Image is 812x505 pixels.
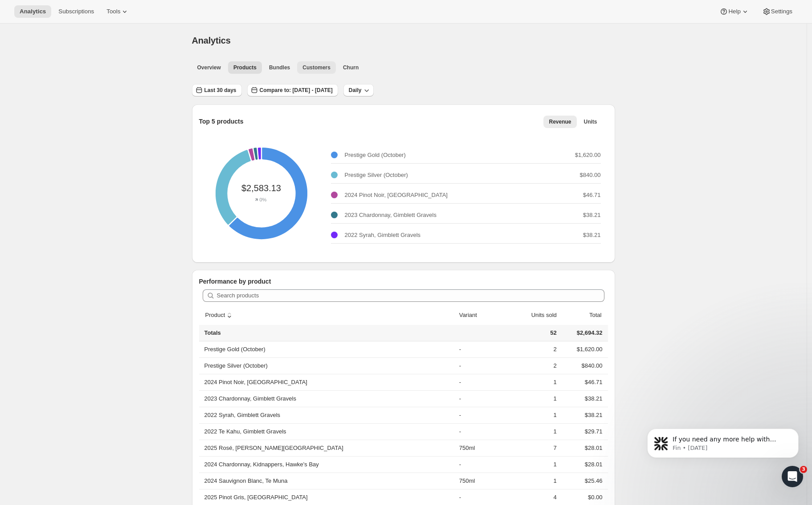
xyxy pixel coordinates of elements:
span: Analytics [20,8,46,15]
span: Customers [302,64,331,71]
p: 2024 Pinot Noir, [GEOGRAPHIC_DATA] [345,191,448,200]
button: Settings [757,5,798,18]
span: Overview [197,64,221,71]
td: $1,620.00 [559,341,608,357]
p: Performance by product [199,277,608,286]
td: 750ml [457,473,503,489]
button: Last 30 days [192,84,242,96]
iframe: Intercom live chat [782,466,803,487]
span: 3 [800,466,807,473]
th: Prestige Gold (October) [199,341,457,357]
th: Totals [199,325,457,341]
span: Revenue [549,118,571,125]
td: - [457,407,503,423]
td: $840.00 [559,357,608,374]
p: $38.21 [583,211,601,220]
span: Bundles [269,64,290,71]
td: 1 [502,456,559,473]
td: - [457,357,503,374]
button: Analytics [14,5,51,18]
button: Help [714,5,755,18]
input: Search products [217,289,604,302]
button: Tools [101,5,135,18]
button: Units sold [521,307,558,324]
th: 2022 Syrah, Gimblett Gravels [199,407,457,423]
p: Prestige Silver (October) [345,171,408,180]
th: 2024 Pinot Noir, [GEOGRAPHIC_DATA] [199,374,457,390]
td: 1 [502,473,559,489]
p: Top 5 products [199,117,244,126]
p: $46.71 [583,191,601,200]
td: 52 [502,325,559,341]
p: $840.00 [580,171,601,180]
p: 2023 Chardonnay, Gimblett Gravels [345,211,437,220]
button: sort ascending byProduct [204,307,236,324]
td: $38.21 [559,390,608,407]
th: 2024 Chardonnay, Kidnappers, Hawke's Bay [199,456,457,473]
p: Prestige Gold (October) [345,151,406,160]
p: $38.21 [583,231,601,240]
span: Compare to: [DATE] - [DATE] [260,87,333,94]
span: Daily [349,87,362,94]
td: $28.01 [559,456,608,473]
td: - [457,341,503,357]
span: Subscriptions [58,8,94,15]
iframe: Intercom notifications message [634,410,812,481]
th: 2022 Te Kahu, Gimblett Gravels [199,423,457,440]
td: - [457,374,503,390]
th: Prestige Silver (October) [199,357,457,374]
td: 2 [502,341,559,357]
td: 1 [502,374,559,390]
button: Variant [458,307,487,324]
span: Churn [343,64,359,71]
span: Analytics [192,36,231,45]
button: Subscriptions [53,5,99,18]
p: 2022 Syrah, Gimblett Gravels [345,231,421,240]
td: - [457,456,503,473]
button: Compare to: [DATE] - [DATE] [247,84,338,96]
td: 1 [502,407,559,423]
td: 1 [502,423,559,440]
td: $28.01 [559,440,608,456]
td: $46.71 [559,374,608,390]
span: Products [233,64,257,71]
p: $1,620.00 [575,151,601,160]
td: $29.71 [559,423,608,440]
button: Daily [343,84,374,96]
td: $25.46 [559,473,608,489]
span: Units [584,118,597,125]
td: 750ml [457,440,503,456]
td: $38.21 [559,407,608,423]
span: Tools [106,8,120,15]
span: Settings [771,8,792,15]
td: - [457,423,503,440]
td: 2 [502,357,559,374]
span: Last 30 days [204,87,237,94]
td: 7 [502,440,559,456]
td: $2,694.32 [559,325,608,341]
span: Help [728,8,740,15]
th: 2023 Chardonnay, Gimblett Gravels [199,390,457,407]
td: 1 [502,390,559,407]
td: - [457,390,503,407]
button: Total [579,307,603,324]
th: 2025 Rosé, [PERSON_NAME][GEOGRAPHIC_DATA] [199,440,457,456]
th: 2024 Sauvignon Blanc, Te Muna [199,473,457,489]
